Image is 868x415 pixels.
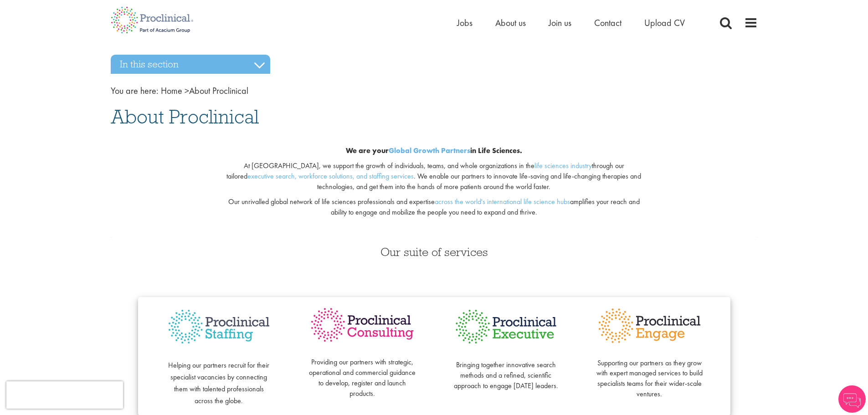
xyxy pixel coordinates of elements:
[247,171,414,181] a: executive search, workforce solutions, and staffing services
[221,161,647,192] p: At [GEOGRAPHIC_DATA], we support the growth of individuals, teams, and whole organizations in the...
[309,347,416,399] p: Providing our partners with strategic, operational and commercial guidance to develop, register a...
[111,55,270,74] h3: In this section
[435,197,570,206] a: across the world's international life science hubs
[221,197,647,218] p: Our unrivalled global network of life sciences professionals and expertise amplifies your reach a...
[838,385,866,413] img: Chatbot
[111,104,259,129] span: About Proclinical
[644,17,685,29] a: Upload CV
[594,17,621,29] a: Contact
[168,360,269,405] span: Helping our partners recruit for their specialist vacancies by connecting them with talented prof...
[457,17,473,29] a: Jobs
[185,85,189,97] span: >
[596,306,703,345] img: Proclinical Engage
[309,306,416,344] img: Proclinical Consulting
[111,85,159,97] span: You are here:
[495,17,526,29] a: About us
[596,348,703,400] p: Supporting our partners as they grow with expert managed services to build specialists teams for ...
[6,381,123,409] iframe: reCAPTCHA
[389,146,470,155] a: Global Growth Partners
[452,306,560,347] img: Proclinical Executive
[534,161,592,170] a: life sciences industry
[161,85,248,97] span: About Proclinical
[165,306,272,348] img: Proclinical Staffing
[161,85,182,97] a: breadcrumb link to Home
[452,349,560,391] p: Bringing together innovative search methods and a refined, scientific approach to engage [DATE] l...
[346,146,522,155] b: We are your in Life Sciences.
[111,246,758,258] h3: Our suite of services
[549,17,571,29] a: Join us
